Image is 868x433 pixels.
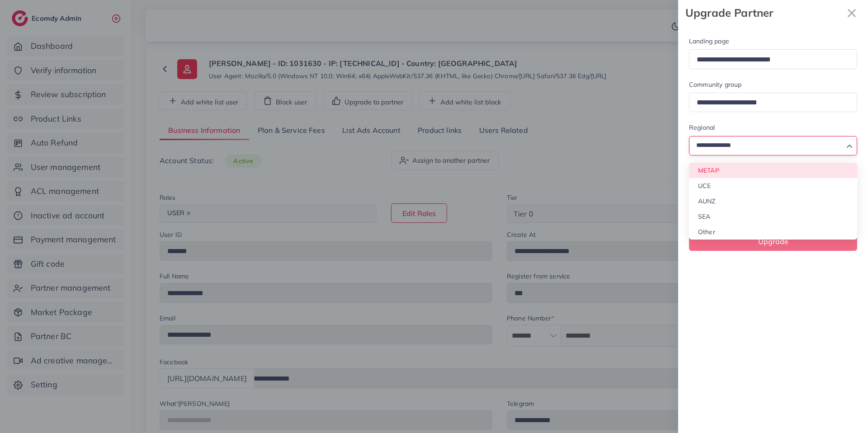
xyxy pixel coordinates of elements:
[689,37,857,49] legend: Landing page
[689,224,857,240] li: Other
[843,4,861,22] button: Close
[689,209,857,224] li: SEA
[689,231,857,251] button: Upgrade
[689,80,857,93] legend: Community group
[689,178,857,193] li: UCE
[843,4,861,22] svg: x
[685,5,843,21] strong: Upgrade Partner
[689,193,857,209] li: AUNZ
[689,136,857,155] div: Search for option
[689,163,857,178] li: METAP
[693,139,843,152] input: Search for option
[758,237,788,246] span: Upgrade
[689,123,857,136] legend: Regional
